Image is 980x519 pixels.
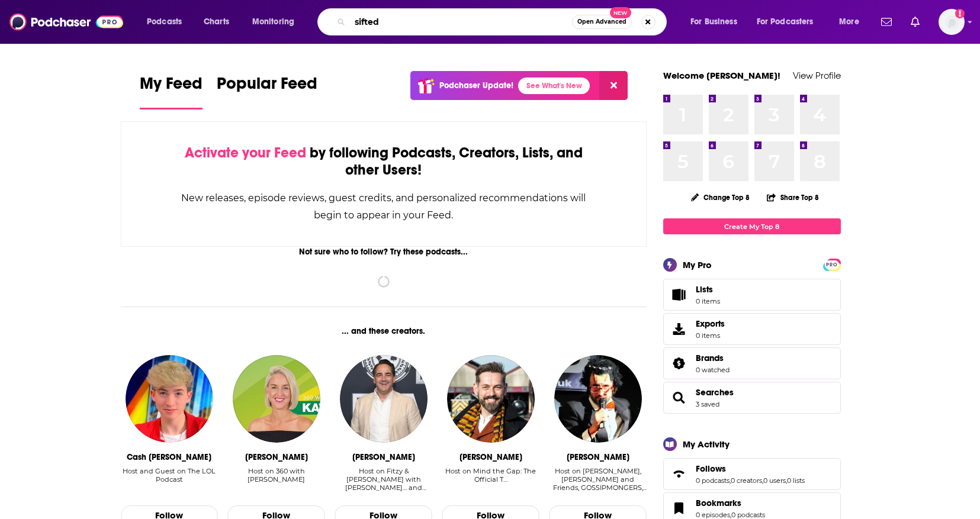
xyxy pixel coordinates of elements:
span: For Business [690,14,737,30]
img: Cash Baker [126,355,213,443]
div: Host on Mind the Gap: The Official T… [442,467,539,492]
a: Exports [663,313,841,345]
button: open menu [831,12,874,31]
span: Lists [696,284,720,295]
span: Popular Feed [217,73,317,101]
div: Host and Guest on The LOL Podcast [121,467,219,483]
span: Exports [696,318,725,329]
span: Charts [204,14,229,30]
span: Open Advanced [577,19,626,25]
a: Show notifications dropdown [876,12,897,32]
a: Bookmarks [696,498,765,508]
img: Katie Woolf [233,355,320,443]
div: Tim Dunn [460,452,522,462]
a: Searches [667,389,691,406]
img: Tim Dunn [447,355,535,443]
a: See What's New [518,78,590,94]
div: Michael Wipfli [352,452,415,462]
div: Not sure who to follow? Try these podcasts... [121,247,647,257]
span: Lists [696,284,713,295]
a: 0 podcasts [731,511,765,519]
img: User Profile [939,9,965,35]
a: Searches [696,387,734,398]
span: Activate your Feed [185,144,306,162]
button: Show profile menu [939,9,965,35]
div: Host on [PERSON_NAME], [PERSON_NAME] and Friends, GOSSIPMONGERS, Podcast – The [PERSON_NAME] …, a... [549,467,647,492]
img: Podchaser - Follow, Share and Rate Podcasts [9,11,123,33]
a: 0 users [763,476,786,485]
a: 0 watched [696,366,730,374]
a: Brands [696,353,730,363]
button: open menu [244,12,310,31]
span: Monitoring [252,14,294,30]
input: Search podcasts, credits, & more... [350,12,572,31]
span: Logged in as mdaniels [939,9,965,35]
span: My Feed [140,73,203,101]
div: Host on Chatabix, Brian Gittins and Friends, GOSSIPMONGERS, Podcast – The Brian Gittins …, and Br... [549,467,647,492]
a: 0 creators [731,476,762,485]
a: Follows [667,466,691,482]
span: Follows [663,458,841,490]
span: Brands [663,347,841,379]
a: Brands [667,355,691,372]
img: David Earl [554,355,642,443]
div: Host on Mind the Gap: The Official T… [442,467,539,483]
img: Michael Wipfli [340,355,428,443]
p: Podchaser Update! [439,80,513,91]
a: My Feed [140,73,203,109]
span: PRO [825,260,839,269]
span: Podcasts [147,14,182,30]
svg: Add a profile image [955,9,965,18]
span: For Podcasters [757,14,814,30]
div: Host and Guest on The LOL Podcast [121,467,219,492]
div: Host on 360 with [PERSON_NAME] [227,467,325,483]
div: Host on Fitzy & [PERSON_NAME] with [PERSON_NAME]… and [PERSON_NAME] & [PERSON_NAME] [335,467,432,492]
span: Brands [696,353,724,363]
a: 0 lists [787,476,805,485]
div: Host on Fitzy & Wippa with Kate Ritc… and Fitzy & Wippa [335,467,432,492]
a: Create My Top 8 [663,218,841,234]
span: New [610,7,631,18]
a: Charts [196,12,236,31]
span: Exports [667,321,691,337]
a: View Profile [793,70,841,81]
button: open menu [749,12,831,31]
a: Show notifications dropdown [906,12,924,32]
a: 3 saved [696,400,719,408]
a: 0 podcasts [696,476,730,485]
span: Bookmarks [696,498,741,508]
a: Popular Feed [217,73,317,109]
span: , [730,511,731,519]
button: open menu [682,12,752,31]
span: Searches [663,382,841,414]
span: , [762,476,763,485]
div: Search podcasts, credits, & more... [329,8,678,36]
div: by following Podcasts, Creators, Lists, and other Users! [181,144,587,179]
a: PRO [825,260,839,269]
span: , [786,476,787,485]
span: Lists [667,286,691,303]
a: 0 episodes [696,511,730,519]
span: , [730,476,731,485]
div: My Activity [683,439,730,450]
a: Bookmarks [667,500,691,517]
div: My Pro [683,259,712,270]
div: ... and these creators. [121,326,647,336]
span: 0 items [696,331,725,340]
div: Host on 360 with Katie Woolf [227,467,325,492]
div: Katie Woolf [245,452,308,462]
button: Change Top 8 [684,190,757,205]
button: Open AdvancedNew [572,15,632,29]
button: Share Top 8 [766,186,820,209]
a: Follows [696,463,805,474]
span: Follows [696,463,726,474]
div: Cash Baker [127,452,211,462]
